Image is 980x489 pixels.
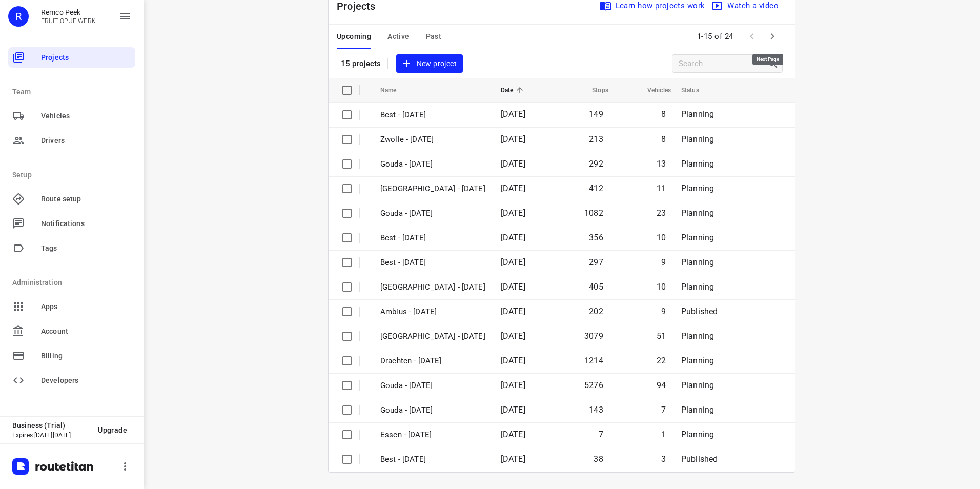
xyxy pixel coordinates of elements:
span: Planning [681,257,714,267]
p: Ambius - Monday [380,306,485,318]
span: [DATE] [501,430,525,439]
span: Vehicles [41,111,131,121]
span: 22 [657,356,666,365]
span: 7 [599,430,603,439]
div: R [8,6,29,27]
span: [DATE] [501,454,525,464]
span: Active [387,30,409,43]
span: Planning [681,159,714,169]
p: Essen - Friday [380,429,485,441]
span: Published [681,307,718,316]
div: Notifications [8,213,135,234]
span: [DATE] [501,233,525,242]
span: 1-15 of 24 [693,26,738,48]
span: Planning [681,233,714,242]
span: Account [41,326,131,337]
span: 405 [589,282,603,292]
span: 10 [657,233,666,242]
div: Billing [8,345,135,366]
p: Zwolle - Monday [380,331,485,342]
p: Remco Peek [41,8,96,16]
span: Date [501,84,527,96]
p: Best - Tuesday [380,257,485,269]
span: Apps [41,301,131,312]
span: 51 [657,331,666,341]
span: 9 [661,257,666,267]
span: 5276 [584,380,603,390]
p: FRUIT OP JE WERK [41,17,96,25]
span: [DATE] [501,184,525,193]
button: New project [396,54,463,73]
span: [DATE] [501,208,525,218]
span: 7 [661,405,666,415]
span: 10 [657,282,666,292]
span: Drivers [41,135,131,146]
p: 15 projects [341,59,381,68]
span: 1 [661,430,666,439]
span: 292 [589,159,603,169]
div: Search [767,57,782,70]
span: 149 [589,109,603,119]
p: Gouda - Monday [380,380,485,392]
span: Stops [579,84,608,96]
p: Best - Friday [380,454,485,465]
span: Upcoming [337,30,371,43]
span: 9 [661,307,666,316]
span: 8 [661,109,666,119]
span: Planning [681,405,714,415]
span: Projects [41,52,131,63]
span: [DATE] [501,380,525,390]
span: 1214 [584,356,603,365]
span: [DATE] [501,109,525,119]
p: Antwerpen - Monday [380,281,485,293]
p: Gouda - Thursday [380,208,485,219]
p: Administration [12,277,135,288]
p: Zwolle - Thursday [380,183,485,195]
span: Planning [681,109,714,119]
span: [DATE] [501,257,525,267]
div: Vehicles [8,106,135,126]
span: 213 [589,134,603,144]
p: Best - Thursday [380,232,485,244]
p: Setup [12,170,135,180]
input: Search projects [679,56,767,72]
span: 94 [657,380,666,390]
span: Planning [681,134,714,144]
span: Published [681,454,718,464]
span: Planning [681,356,714,365]
span: Upgrade [98,426,127,434]
span: [DATE] [501,356,525,365]
span: Route setup [41,194,131,205]
div: Projects [8,47,135,68]
span: Vehicles [634,84,671,96]
span: Tags [41,243,131,254]
span: New project [402,57,457,70]
div: Apps [8,296,135,317]
span: Planning [681,282,714,292]
span: 11 [657,184,666,193]
span: 3 [661,454,666,464]
p: Business (Trial) [12,421,90,430]
span: 23 [657,208,666,218]
span: Planning [681,380,714,390]
span: Developers [41,375,131,386]
span: 13 [657,159,666,169]
span: 297 [589,257,603,267]
button: Upgrade [90,421,135,439]
span: Previous Page [742,26,762,47]
p: Zwolle - Friday [380,134,485,146]
span: [DATE] [501,405,525,415]
span: Planning [681,430,714,439]
div: Account [8,321,135,341]
span: [DATE] [501,282,525,292]
span: Planning [681,208,714,218]
span: Past [426,30,442,43]
span: [DATE] [501,307,525,316]
p: Gouda - Friday [380,404,485,416]
span: Status [681,84,712,96]
span: [DATE] [501,134,525,144]
div: Route setup [8,189,135,209]
p: Expires [DATE][DATE] [12,432,90,439]
p: Gouda - [DATE] [380,158,485,170]
span: Planning [681,331,714,341]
